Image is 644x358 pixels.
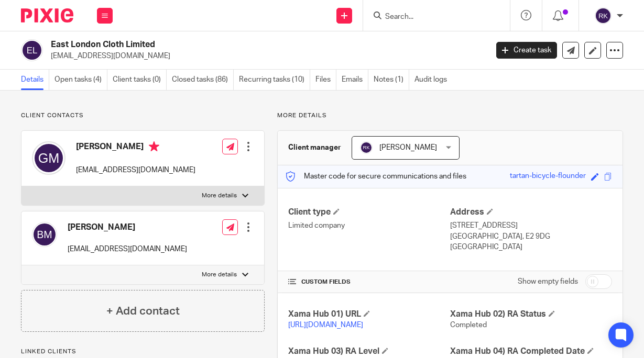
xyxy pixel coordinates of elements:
[21,8,73,23] img: Pixie
[450,346,612,357] h4: Xama Hub 04) RA Completed Date
[374,70,409,90] a: Notes (1)
[450,309,612,320] h4: Xama Hub 02) RA Status
[172,70,234,90] a: Closed tasks (86)
[414,70,452,90] a: Audit logs
[450,207,612,218] h4: Address
[518,276,578,287] label: Show empty fields
[288,220,450,231] p: Limited company
[288,321,363,329] a: [URL][DOMAIN_NAME]
[595,7,612,24] img: svg%3E
[288,207,450,218] h4: Client type
[202,271,237,279] p: More details
[286,171,466,182] p: Master code for secure communications and files
[450,321,487,329] span: Completed
[450,231,612,242] p: [GEOGRAPHIC_DATA], E2 9DG
[379,144,437,151] span: [PERSON_NAME]
[315,70,336,90] a: Files
[239,70,310,90] a: Recurring tasks (10)
[68,244,187,254] p: [EMAIL_ADDRESS][DOMAIN_NAME]
[21,348,265,356] p: Linked clients
[450,242,612,252] p: [GEOGRAPHIC_DATA]
[277,111,623,120] p: More details
[21,111,265,120] p: Client contacts
[288,346,450,357] h4: Xama Hub 03) RA Level
[288,278,450,286] h4: CUSTOM FIELDS
[510,171,586,183] div: tartan-bicycle-flounder
[32,141,66,175] img: svg%3E
[149,141,159,152] i: Primary
[76,165,195,175] p: [EMAIL_ADDRESS][DOMAIN_NAME]
[76,141,195,154] h4: [PERSON_NAME]
[496,42,557,59] a: Create task
[360,141,373,154] img: svg%3E
[51,39,395,50] h2: East London Cloth Limited
[288,142,341,153] h3: Client manager
[113,70,167,90] a: Client tasks (0)
[106,303,180,319] h4: + Add contact
[54,70,107,90] a: Open tasks (4)
[32,222,57,247] img: svg%3E
[21,70,49,90] a: Details
[450,220,612,231] p: [STREET_ADDRESS]
[384,13,478,22] input: Search
[288,309,450,320] h4: Xama Hub 01) URL
[342,70,368,90] a: Emails
[202,192,237,200] p: More details
[21,39,43,61] img: svg%3E
[51,51,481,61] p: [EMAIL_ADDRESS][DOMAIN_NAME]
[68,222,187,233] h4: [PERSON_NAME]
